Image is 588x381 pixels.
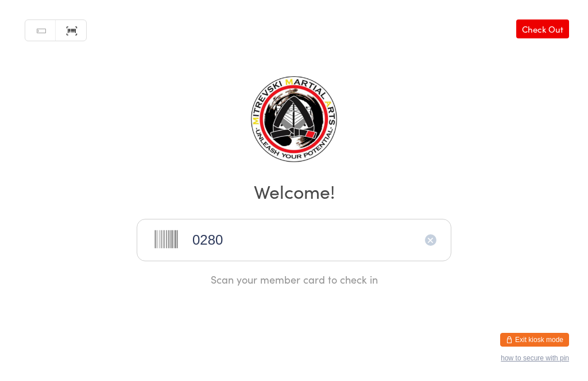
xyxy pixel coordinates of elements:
img: MITREVSKI MARTIAL ARTS [251,76,337,162]
h2: Welcome! [11,178,577,204]
button: Exit kiosk mode [500,333,569,347]
button: how to secure with pin [501,354,569,362]
input: Scan barcode [137,219,451,261]
a: Check Out [516,19,569,38]
div: Scan your member card to check in [137,272,451,286]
